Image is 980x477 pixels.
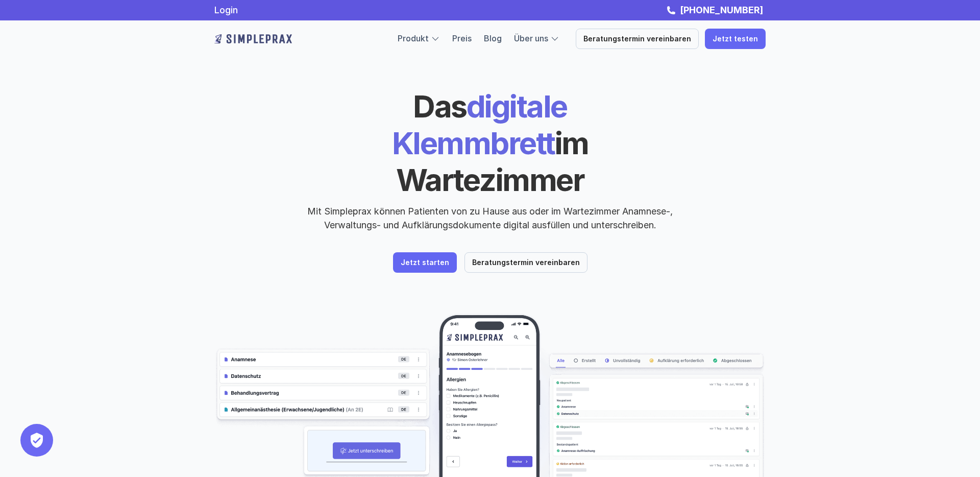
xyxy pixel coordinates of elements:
a: Produkt [398,33,429,43]
a: Preis [452,33,472,43]
a: Beratungstermin vereinbaren [464,252,587,273]
h1: digitale Klemmbrett [314,88,666,198]
a: Jetzt testen [705,29,766,49]
a: Über uns [514,33,548,43]
p: Jetzt testen [713,35,758,43]
a: [PHONE_NUMBER] [677,5,766,15]
a: Blog [484,33,502,43]
p: Mit Simpleprax können Patienten von zu Hause aus oder im Wartezimmer Anamnese-, Verwaltungs- und ... [299,204,681,232]
span: Das [413,88,467,125]
span: im Wartezimmer [396,125,594,198]
p: Beratungstermin vereinbaren [583,35,691,43]
a: Jetzt starten [393,252,457,273]
p: Beratungstermin vereinbaren [472,258,580,267]
a: Beratungstermin vereinbaren [576,29,699,49]
strong: [PHONE_NUMBER] [680,5,763,15]
a: Login [214,5,238,15]
p: Jetzt starten [401,258,449,267]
